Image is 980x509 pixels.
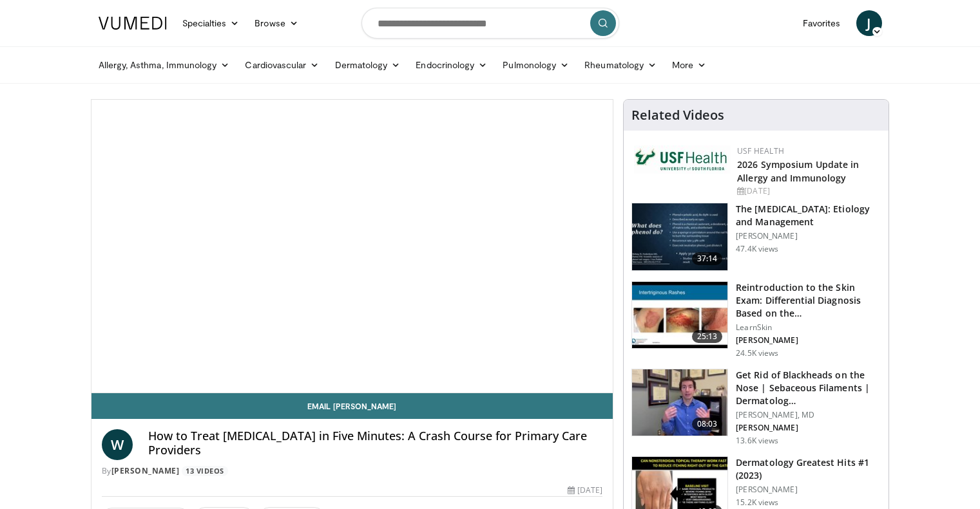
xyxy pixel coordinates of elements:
[632,203,727,270] img: c5af237d-e68a-4dd3-8521-77b3daf9ece4.150x105_q85_crop-smart_upscale.jpg
[247,10,306,36] a: Browse
[664,52,714,78] a: More
[327,52,408,78] a: Dermatology
[737,145,784,156] a: USF Health
[736,456,881,482] h3: Dermatology Greatest Hits #1 (2023)
[736,348,778,358] p: 24.5K views
[692,330,723,343] span: 25:13
[795,10,849,36] a: Favorites
[736,436,778,446] p: 13.6K views
[737,185,878,197] div: [DATE]
[736,203,881,228] h3: The [MEDICAL_DATA]: Etiology and Management
[736,281,881,320] h3: Reintroduction to the Skin Exam: Differential Diagnosis Based on the…
[856,10,882,36] a: J
[632,369,727,436] img: 54dc8b42-62c8-44d6-bda4-e2b4e6a7c56d.150x105_q85_crop-smart_upscale.jpg
[361,8,619,39] input: Search topics, interventions
[99,17,167,30] img: VuMedi Logo
[634,145,731,174] img: 6ba8804a-8538-4002-95e7-a8f8012d4a11.png.150x105_q85_autocrop_double_scale_upscale_version-0.2.jpg
[102,465,603,477] div: By
[736,335,881,346] p: [PERSON_NAME]
[182,466,229,477] a: 13 Videos
[632,282,727,349] img: 022c50fb-a848-4cac-a9d8-ea0906b33a1b.150x105_q85_crop-smart_upscale.jpg
[495,52,577,78] a: Pulmonology
[148,429,603,457] h4: How to Treat [MEDICAL_DATA] in Five Minutes: A Crash Course for Primary Care Providers
[736,322,881,333] p: LearnSkin
[736,485,881,495] p: [PERSON_NAME]
[631,369,881,446] a: 08:03 Get Rid of Blackheads on the Nose | Sebaceous Filaments | Dermatolog… [PERSON_NAME], MD [PE...
[568,485,602,496] div: [DATE]
[91,52,238,78] a: Allergy, Asthma, Immunology
[577,52,664,78] a: Rheumatology
[408,52,495,78] a: Endocrinology
[736,423,881,433] p: [PERSON_NAME]
[692,252,723,265] span: 37:14
[102,429,133,460] a: W
[736,497,778,508] p: 15.2K views
[736,244,778,254] p: 47.4K views
[692,418,723,430] span: 08:03
[91,393,613,419] a: Email [PERSON_NAME]
[111,465,180,476] a: [PERSON_NAME]
[736,410,881,420] p: [PERSON_NAME], MD
[631,107,724,123] h4: Related Videos
[736,369,881,407] h3: Get Rid of Blackheads on the Nose | Sebaceous Filaments | Dermatolog…
[175,10,247,36] a: Specialties
[737,158,859,184] a: 2026 Symposium Update in Allergy and Immunology
[91,100,613,393] video-js: Video Player
[631,281,881,358] a: 25:13 Reintroduction to the Skin Exam: Differential Diagnosis Based on the… LearnSkin [PERSON_NAM...
[736,231,881,241] p: [PERSON_NAME]
[631,203,881,271] a: 37:14 The [MEDICAL_DATA]: Etiology and Management [PERSON_NAME] 47.4K views
[237,52,327,78] a: Cardiovascular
